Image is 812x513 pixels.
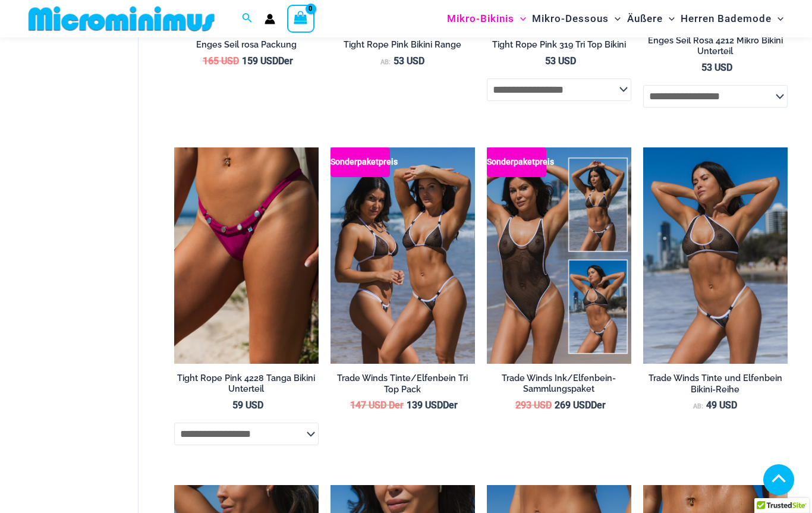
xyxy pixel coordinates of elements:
[514,4,526,34] span: Menü-Umschalttaste
[772,4,783,34] span: Menü-Umschalttaste
[693,402,703,410] span: AB:
[174,147,319,364] a: Enges Seil Rosa 4228 Tanga 01Enges Seil Rosa 4228 Tanga 02Enges Seil Rosa 4228 Tanga 02
[203,55,239,67] bdi: 165 USD
[624,4,678,34] a: ÄußereMenü-UmschalttasteMenü-Umschalttaste
[265,14,275,24] a: Link zum Kontosymbol
[331,147,475,364] img: Top-Pern-Pack
[174,39,319,51] h2: Enges Seil rosa Packung
[331,147,475,364] a: Top-Pern-Pack Top Bum Pack bTop Bum Pack b
[174,39,319,55] a: Enges Seil rosa Packung
[487,147,631,364] a: Sammelpaket Sammlungspaket b (1)Sammlungspaket b (1)
[331,39,475,55] a: Tight Rope Pink Bikini Range
[174,373,319,399] a: Tight Rope Pink 4228 Tanga Bikini Unterteil
[487,147,631,364] img: Sammelpaket
[407,399,458,411] bdi: 139 USDDer
[444,4,529,34] a: Mikro-BikinisMenü-UmschalttasteMenü-Umschalttaste
[331,158,390,166] b: Sonderpaketpreis
[394,55,424,67] bdi: 53 USD
[532,4,609,34] span: Mikro-Dessous
[643,147,788,364] img: Tradewinds Tinte und Elfenbein 384 Halfter 453 Micro 02
[487,39,631,51] h2: Tight Rope Pink 319 Tri Top Bikini
[447,4,514,34] span: Mikro-Bikinis
[643,147,788,364] a: Tradewinds Tinte und Elfenbein 384 Halfter 453 Micro 02Tradewinds Tinte und Elfenbein 384 Halfter...
[24,5,219,32] img: MM SHOP LOGO FLACH
[242,11,253,26] a: Link zum Suchsymbol
[380,58,391,66] span: AB:
[487,373,631,395] h2: Trade Winds Ink/Elfenbein-Sammlungspaket
[701,62,732,73] bdi: 53 USD
[487,373,631,399] a: Trade Winds Ink/Elfenbein-Sammlungspaket
[681,4,772,34] span: Herren Bademode
[174,147,319,364] img: Enges Seil Rosa 4228 Tanga 01
[643,373,788,395] h2: Trade Winds Tinte und Elfenbein Bikini-Reihe
[350,399,404,411] bdi: 147 USD Der
[487,39,631,55] a: Tight Rope Pink 319 Tri Top Bikini
[331,373,475,395] h2: Trade Winds Tinte/Elfenbein Tri Top Pack
[442,2,788,36] nav: Seitennavigation
[515,399,552,411] bdi: 293 USD
[232,399,263,411] bdi: 59 USD
[174,373,319,395] h2: Tight Rope Pink 4228 Tanga Bikini Unterteil
[678,4,786,34] a: Herren BademodeMenü-UmschalttasteMenü-Umschalttaste
[487,158,546,166] b: Sonderpaketpreis
[706,399,737,411] bdi: 49 USD
[663,4,675,34] span: Menü-Umschalttaste
[643,35,788,57] h2: Enges Seil Rosa 4212 Mikro Bikini Unterteil
[287,5,314,32] a: Warenkorb ansehen, leer
[555,399,606,411] bdi: 269 USDDer
[643,35,788,62] a: Enges Seil Rosa 4212 Mikro Bikini Unterteil
[609,4,621,34] span: Menü-Umschalttaste
[627,4,663,34] span: Äußere
[545,55,576,67] bdi: 53 USD
[331,39,475,51] h2: Tight Rope Pink Bikini Range
[529,4,624,34] a: Mikro-DessousMenü-UmschalttasteMenü-Umschalttaste
[242,55,293,67] bdi: 159 USDDer
[643,373,788,399] a: Trade Winds Tinte und Elfenbein Bikini-Reihe
[331,373,475,399] a: Trade Winds Tinte/Elfenbein Tri Top Pack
